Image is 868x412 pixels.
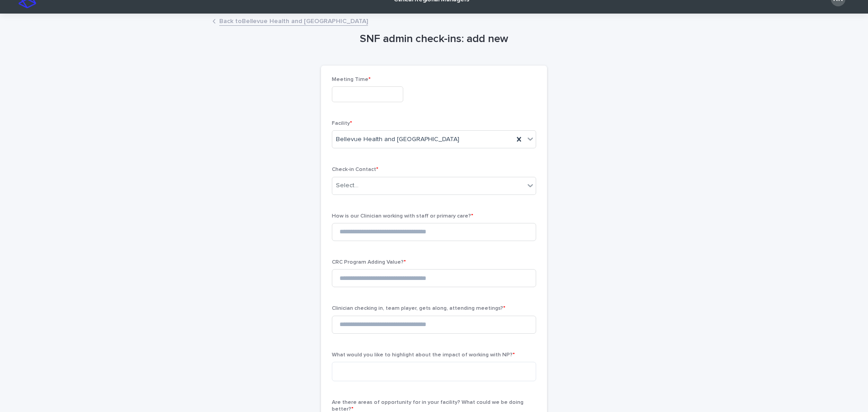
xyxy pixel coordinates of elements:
[332,121,352,126] span: Facility
[332,306,505,311] span: Clinician checking in, team player, gets along, attending meetings?
[332,400,524,412] span: Are there areas of opportunity for in your facility? What could we be doing better?
[336,181,359,190] div: Select...
[332,260,406,265] span: CRC Program Adding Value?
[332,213,473,219] span: How is our Clinician working with staff or primary care?
[219,15,368,26] a: Back toBellevue Health and [GEOGRAPHIC_DATA]
[332,352,515,358] span: What would you like to highlight about the impact of working with NP?
[321,33,547,46] h1: SNF admin check-ins: add new
[332,167,378,172] span: Check-in Contact
[336,135,459,144] span: Bellevue Health and [GEOGRAPHIC_DATA]
[332,77,371,82] span: Meeting Time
